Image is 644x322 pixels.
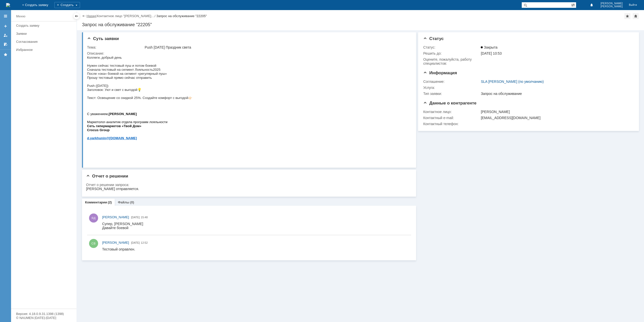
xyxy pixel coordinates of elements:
img: logo [6,3,10,7]
a: Создать заявку [2,22,10,30]
span: Информация [423,70,457,75]
span: [DATE] 10:53 [481,51,502,55]
a: Контактное лицо "[PERSON_NAME]… [97,14,155,18]
div: Запрос на обслуживание "22205" [82,22,639,27]
div: Избранное [16,48,68,52]
span: 15:48 [141,216,148,219]
div: Создать [54,2,80,8]
div: | [96,14,97,18]
span: 💡 [50,32,55,36]
div: [PERSON_NAME] [481,110,631,114]
div: Меню [16,13,25,19]
div: Статус: [423,45,480,49]
a: Мои согласования [2,40,10,48]
a: [PERSON_NAME] [102,215,129,220]
span: Данные о контрагенте [423,101,476,105]
a: Комментарии [85,200,107,204]
span: Закрыта [481,45,497,49]
a: Заявки [14,30,75,38]
span: Суть заявки [87,36,119,41]
span: [PERSON_NAME] [600,5,623,8]
div: Запрос на обслуживание [481,92,631,96]
span: [DATE] [131,241,140,244]
div: Запрос на обслуживание "22205" [156,14,207,18]
span: [DATE] [131,216,140,219]
b: [PERSON_NAME] [22,57,50,60]
div: Создать заявку [16,24,73,27]
div: Контактный телефон: [423,122,480,126]
a: SLA [PERSON_NAME] (по умолчанию) [481,80,544,84]
span: [PERSON_NAME] [102,241,129,244]
a: [PERSON_NAME] [102,240,129,245]
div: © NAUMEN [DATE]-[DATE] [16,316,71,319]
a: Создать заявку [14,22,75,29]
div: Контактное лицо: [423,110,480,114]
a: Мои заявки [2,31,10,39]
a: Файлы [118,200,129,204]
div: Описание: [87,51,409,55]
div: Версия: 4.18.0.9.31.1398 (1398) [16,312,71,315]
a: Перейти на домашнюю страницу [6,3,10,7]
div: Услуга: [423,86,480,90]
span: @[DOMAIN_NAME] [19,81,50,85]
a: Назад [87,14,96,18]
div: Контактный e-mail: [423,116,480,120]
div: Соглашение: [423,80,480,84]
div: Oцените, пожалуйста, работу специалистов: [423,57,480,65]
span: 👉🏻 [101,41,105,44]
div: / [97,14,156,18]
div: Согласования [16,40,73,44]
div: Заявки [16,32,73,35]
div: Решить до: [423,51,480,55]
span: Group [13,73,23,77]
div: (2) [108,200,112,204]
div: (0) [130,200,134,204]
div: Скрыть меню [73,13,79,19]
span: Расширенный поиск [571,2,576,7]
div: Push [DATE] Праздник света [145,45,408,49]
span: 12:52 [141,241,148,244]
div: [EMAIL_ADDRESS][DOMAIN_NAME] [481,116,631,120]
div: Отчет о решении запроса: [86,183,409,187]
div: Добавить в избранное [624,13,630,19]
div: Сделать домашней страницей [633,13,639,19]
span: Статус [423,36,444,41]
span: [PERSON_NAME] [102,215,129,219]
div: Тип заявки: [423,92,480,96]
span: Отчет о решении [86,174,128,178]
div: Тема: [87,45,144,49]
span: [PERSON_NAME] [600,2,623,5]
a: Согласования [14,38,75,46]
